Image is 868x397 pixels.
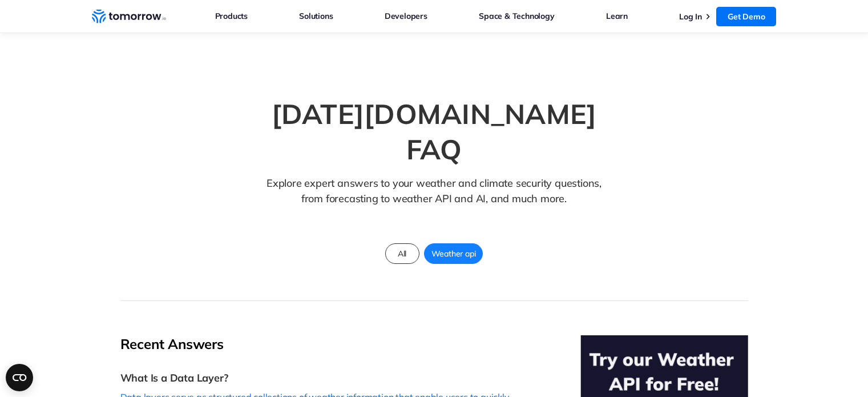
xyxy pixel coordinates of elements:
[425,246,483,261] span: Weather api
[299,9,333,23] a: Solutions
[391,246,413,261] span: All
[424,243,483,264] a: Weather api
[479,9,554,23] a: Space & Technology
[6,364,33,391] button: Open CMP widget
[385,9,427,23] a: Developers
[261,175,607,224] p: Explore expert answers to your weather and climate security questions, from forecasting to weathe...
[679,11,702,22] a: Log In
[120,371,512,384] h3: What Is a Data Layer?
[240,96,628,167] h1: [DATE][DOMAIN_NAME] FAQ
[92,8,166,25] a: Home link
[385,243,419,264] a: All
[215,9,248,23] a: Products
[120,335,512,353] h2: Recent Answers
[606,9,628,23] a: Learn
[716,7,776,26] a: Get Demo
